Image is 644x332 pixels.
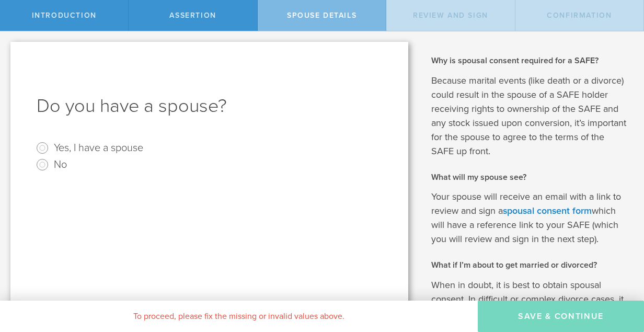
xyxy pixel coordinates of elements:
iframe: Chat Widget [592,250,644,301]
h2: What if I’m about to get married or divorced? [431,259,628,271]
h2: Why is spousal consent required for a SAFE? [431,55,628,66]
span: Introduction [32,11,97,20]
span: Confirmation [547,11,612,20]
span: Review and Sign [413,11,488,20]
h1: Do you have a spouse? [37,94,382,119]
p: Your spouse will receive an email with a link to review and sign a which will have a reference li... [431,190,628,246]
p: Because marital events (like death or a divorce) could result in the spouse of a SAFE holder rece... [431,74,628,158]
span: assertion [169,11,216,20]
a: spousal consent form [503,205,592,216]
span: Spouse Details [287,11,356,20]
button: Save & Continue [478,301,644,332]
label: No [54,156,67,171]
label: Yes, I have a spouse [54,140,143,155]
h2: What will my spouse see? [431,171,628,183]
